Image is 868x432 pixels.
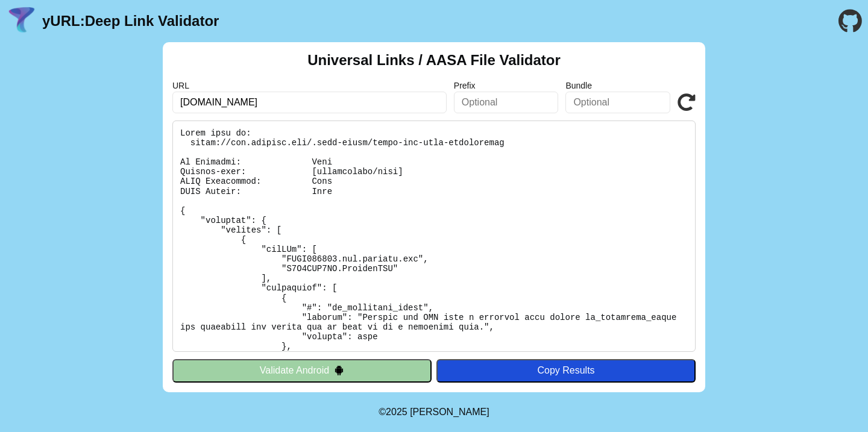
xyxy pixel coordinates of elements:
h2: Universal Links / AASA File Validator [307,52,561,69]
a: yURL:Deep Link Validator [42,13,219,30]
div: Copy Results [442,365,690,376]
input: Optional [454,92,559,113]
button: Copy Results [436,359,696,382]
img: yURL Logo [6,5,37,37]
input: Required [172,92,447,113]
label: Bundle [565,81,670,90]
button: Validate Android [172,359,432,382]
label: Prefix [454,81,559,90]
img: droidIcon.svg [334,365,344,375]
a: Michael Ibragimchayev's Personal Site [410,407,489,417]
input: Optional [565,92,670,113]
pre: Lorem ipsu do: sitam://con.adipisc.eli/.sedd-eiusm/tempo-inc-utla-etdoloremag Al Enimadmi: Veni Q... [172,121,696,352]
footer: © [379,392,489,432]
label: URL [172,81,447,90]
span: 2025 [386,407,407,417]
